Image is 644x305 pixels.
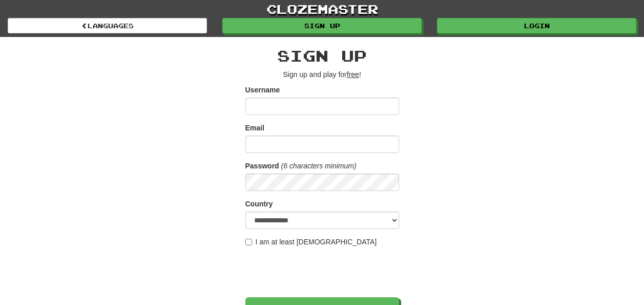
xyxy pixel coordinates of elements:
label: Username [245,85,280,95]
a: Login [437,18,636,33]
em: (6 characters minimum) [281,162,357,170]
label: Country [245,199,273,209]
iframe: reCAPTCHA [245,252,401,292]
a: Sign up [222,18,422,33]
label: Password [245,161,279,171]
h2: Sign up [245,47,399,64]
u: free [347,70,359,79]
label: I am at least [DEMOGRAPHIC_DATA] [245,237,377,247]
a: Languages [8,18,207,33]
input: I am at least [DEMOGRAPHIC_DATA] [245,239,252,245]
p: Sign up and play for ! [245,69,399,80]
label: Email [245,123,264,133]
